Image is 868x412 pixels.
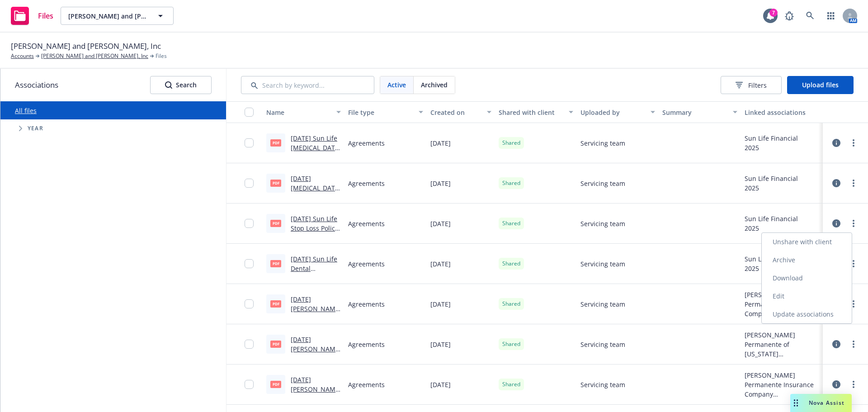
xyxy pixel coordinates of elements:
span: Shared [502,340,520,348]
a: [DATE] [PERSON_NAME] So Cal Contract Signed - [PERSON_NAME].pdf [291,295,341,351]
span: Filters [736,81,767,90]
span: Servicing team [580,299,625,309]
span: Agreements [348,259,385,269]
a: Unshare with client [762,233,852,251]
a: Edit [762,287,852,305]
a: Search [801,7,819,25]
span: [PERSON_NAME] and [PERSON_NAME], Inc [11,40,161,52]
a: Update associations [762,305,852,323]
a: Report a Bug [780,7,798,25]
span: Archived [421,80,448,90]
a: Accounts [11,52,34,60]
span: Servicing team [580,340,625,349]
span: Active [387,80,406,90]
span: pdf [270,139,281,146]
span: [DATE] [430,259,451,269]
button: SearchSearch [150,76,212,94]
span: [DATE] [430,340,451,349]
div: 7 [769,9,778,17]
div: 2025 [745,223,798,233]
span: [DATE] [430,219,451,228]
input: Toggle Row Selected [245,380,254,389]
div: [PERSON_NAME] Permanente Insurance Company [745,370,819,399]
div: File type [348,108,413,117]
span: [DATE] [430,179,451,188]
span: [DATE] [430,299,451,309]
span: Shared [502,260,520,268]
span: pdf [270,341,281,347]
span: Shared [502,300,520,308]
div: 2025 [745,264,798,273]
span: pdf [270,300,281,307]
div: Tree Example [0,119,226,137]
div: [PERSON_NAME] Permanente Insurance Company [745,290,819,318]
button: Shared with client [495,101,577,123]
a: more [848,178,859,189]
span: Servicing team [580,380,625,389]
span: [DATE] [430,380,451,389]
div: Shared with client [499,108,563,117]
div: 2025 [745,183,798,193]
span: Servicing team [580,219,625,228]
a: All files [15,106,37,115]
a: [DATE] Sun Life Stop Loss Policy - [PERSON_NAME].pdf [291,214,339,261]
span: Agreements [348,219,385,228]
a: more [848,379,859,390]
a: [DATE] Sun Life Dental Amendment_SPD to add Occlusal Guards - [PERSON_NAME].pdf [291,255,340,330]
a: more [848,258,859,269]
button: Filters [721,76,782,94]
a: Archive [762,251,852,269]
input: Select all [245,108,254,117]
a: more [848,298,859,309]
span: [PERSON_NAME] and [PERSON_NAME], Inc [68,11,146,21]
div: Name [266,108,331,117]
div: Drag to move [790,394,802,412]
button: File type [344,101,426,123]
span: Shared [502,179,520,187]
input: Toggle Row Selected [245,179,254,188]
a: more [848,339,859,350]
button: [PERSON_NAME] and [PERSON_NAME], Inc [61,7,174,25]
div: Created on [430,108,481,117]
a: more [848,137,859,148]
div: Summary [662,108,727,117]
span: pdf [270,260,281,267]
div: Linked associations [745,108,819,117]
a: [DATE] [MEDICAL_DATA] and Application of Lasers Document.pdf [291,174,339,230]
div: Search [165,76,197,94]
span: Shared [502,219,520,227]
div: Uploaded by [580,108,645,117]
span: Shared [502,139,520,147]
button: Nova Assist [790,394,852,412]
span: pdf [270,180,281,186]
a: Download [762,269,852,287]
span: Associations [15,79,58,91]
span: Agreements [348,179,385,188]
a: Files [7,3,57,28]
button: Name [263,101,344,123]
span: Agreements [348,299,385,309]
span: Nova Assist [809,399,844,407]
button: Uploaded by [577,101,659,123]
a: more [848,218,859,229]
span: Servicing team [580,259,625,269]
span: Agreements [348,380,385,389]
a: [DATE] Sun Life [MEDICAL_DATA] Rider Flyer (2) - [PERSON_NAME].pdf [291,134,340,180]
span: pdf [270,220,281,227]
input: Toggle Row Selected [245,259,254,268]
span: Servicing team [580,138,625,148]
button: Summary [659,101,741,123]
span: pdf [270,381,281,388]
span: Upload files [802,81,839,89]
input: Toggle Row Selected [245,340,254,349]
div: Sun Life Financial [745,254,798,264]
span: Agreements [348,138,385,148]
button: Created on [427,101,495,123]
span: [DATE] [430,138,451,148]
svg: Search [165,81,172,89]
span: Year [28,126,43,131]
span: Filters [748,81,767,90]
span: Files [156,52,167,60]
input: Toggle Row Selected [245,219,254,228]
div: Sun Life Financial [745,174,798,183]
